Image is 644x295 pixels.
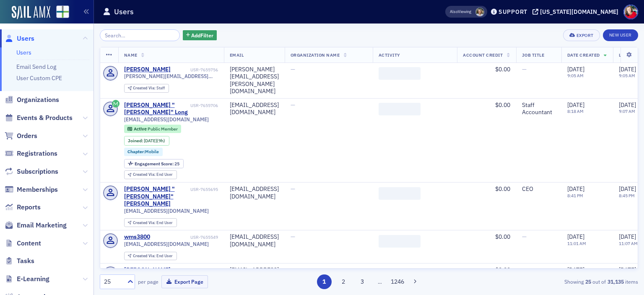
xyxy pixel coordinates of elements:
span: [DATE] [567,233,584,240]
button: Export [563,29,600,41]
span: [DATE] [144,138,157,144]
a: Memberships [5,185,58,194]
div: Chapter: [124,148,163,156]
span: — [522,266,527,274]
a: Organizations [5,95,59,104]
span: — [291,266,295,274]
div: Staff Accountant [522,102,556,116]
span: [DATE] [619,233,636,240]
div: Created Via: Staff [124,84,169,93]
a: Tasks [5,256,34,266]
span: $0.00 [495,266,510,274]
span: Created Via : [133,85,156,91]
div: USR-7655531 [172,268,218,273]
span: Account Credit [463,52,503,58]
div: Staff [133,86,165,91]
div: USR-7655756 [172,67,218,73]
div: USR-7655706 [190,103,218,108]
span: ‌ [379,235,421,248]
a: Email Marketing [5,221,67,230]
div: Engagement Score: 25 [124,159,184,168]
div: [EMAIL_ADDRESS][DOMAIN_NAME] [230,102,279,116]
div: [US_STATE][DOMAIN_NAME] [540,8,618,16]
span: Florence Holland [475,8,484,16]
time: 9:07 AM [619,108,635,114]
span: Memberships [17,185,58,194]
span: Events & Products [17,113,73,123]
button: AddFilter [183,30,217,41]
div: [EMAIL_ADDRESS][DOMAIN_NAME] [230,266,279,281]
span: ‌ [379,187,421,200]
span: Chapter : [127,149,145,154]
span: $0.00 [495,185,510,193]
div: Created Via: End User [124,170,177,179]
a: [PERSON_NAME] "[PERSON_NAME]" Long [124,102,189,116]
span: Reports [17,203,41,212]
span: Registrations [17,149,57,158]
a: SailAMX [12,6,50,19]
div: 25 [104,277,122,286]
time: 11:01 AM [567,240,586,246]
span: [EMAIL_ADDRESS][DOMAIN_NAME] [124,116,209,123]
a: User Custom CPE [16,74,62,82]
span: ‌ [379,268,421,281]
span: [EMAIL_ADDRESS][DOMAIN_NAME] [124,241,209,247]
a: Orders [5,131,37,141]
input: Search… [100,29,180,41]
span: Date Created [567,52,600,58]
span: Add Filter [191,31,213,39]
span: Joined : [128,138,144,144]
a: Email Send Log [16,63,56,70]
span: Engagement Score : [135,161,174,167]
time: 8:45 PM [619,193,635,198]
div: Support [499,8,527,16]
span: [DATE] [567,101,584,109]
div: (9h) [144,138,165,144]
a: Users [16,49,31,56]
span: — [522,233,527,240]
div: Joined: 2025-10-15 00:00:00 [124,136,169,145]
div: CEO [522,185,556,193]
a: E-Learning [5,274,49,284]
a: Users [5,34,34,43]
div: Active: Active: Public Member [124,125,182,133]
span: Email [230,52,244,58]
time: 8:41 PM [567,193,583,198]
button: 1 [317,274,332,289]
a: Chapter:Mobile [127,149,159,154]
a: Content [5,239,41,248]
div: End User [133,221,173,225]
span: Name [124,52,138,58]
a: Subscriptions [5,167,58,176]
div: Also [450,9,458,14]
button: Export Page [161,275,208,288]
span: [DATE] [567,185,584,193]
span: [DATE] [567,266,584,274]
span: Orders [17,131,37,141]
time: 9:05 AM [567,73,584,78]
span: Active [134,126,148,132]
span: — [291,233,295,240]
div: Export [576,33,594,38]
time: 9:05 AM [619,73,635,78]
div: USR-7655695 [190,187,218,192]
div: [PERSON_NAME][EMAIL_ADDRESS][PERSON_NAME][DOMAIN_NAME] [230,66,279,95]
span: Created Via : [133,220,156,225]
a: wms3800 [124,233,150,241]
span: [PERSON_NAME][EMAIL_ADDRESS][PERSON_NAME][DOMAIN_NAME] [124,73,218,79]
div: [EMAIL_ADDRESS][DOMAIN_NAME] [230,233,279,248]
span: Organization Name [291,52,340,58]
span: [DATE] [567,65,584,73]
span: [DATE] [619,185,636,193]
div: End User [133,172,173,177]
span: Content [17,239,41,248]
span: Activity [379,52,400,58]
div: [PERSON_NAME] [124,66,171,73]
div: End User [133,254,173,258]
span: [EMAIL_ADDRESS][DOMAIN_NAME] [124,208,209,214]
div: USR-7655549 [151,235,218,240]
a: [PERSON_NAME] "[PERSON_NAME]" [PERSON_NAME] [124,185,189,208]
